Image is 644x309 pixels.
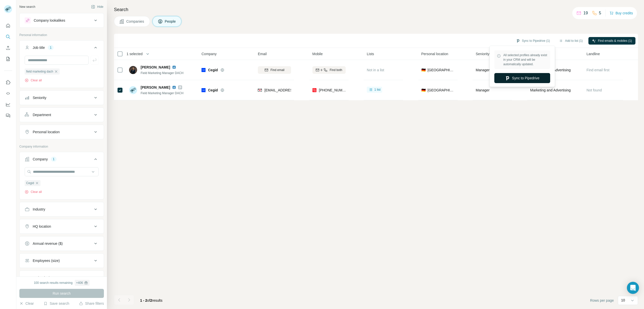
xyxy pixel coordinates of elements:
[19,5,35,9] div: New search
[140,298,147,302] span: 1 - 2
[587,88,602,92] span: Not found
[555,37,586,45] button: Add to list (1)
[20,126,104,138] button: Personal location
[48,45,54,50] div: 1
[587,68,610,72] span: Find email first
[44,301,69,306] button: Save search
[476,88,490,92] span: Manager
[598,39,632,43] span: Find emails & mobiles (1)
[20,255,104,267] button: Employees (size)
[20,92,104,104] button: Seniority
[20,272,104,284] button: Technologies
[147,298,150,302] span: of
[312,66,346,74] button: Find both
[208,67,218,73] span: Cegid
[129,86,137,94] img: Avatar
[33,241,63,246] div: Annual revenue ($)
[258,51,267,56] span: Email
[621,298,625,303] p: 10
[33,157,48,162] div: Company
[202,51,217,56] span: Company
[88,3,107,11] button: Hide
[367,51,374,56] span: Lists
[476,51,489,56] span: Seniority
[374,87,381,92] span: 1 list
[126,19,145,24] span: Companies
[76,281,83,285] div: + 406
[330,68,342,72] span: Find both
[4,89,12,98] button: Use Surfe API
[20,220,104,232] button: HQ location
[172,85,176,89] img: LinkedIn logo
[25,190,42,194] button: Clear all
[627,282,639,294] div: Open Intercom Messenger
[202,88,206,92] img: Logo of Cegid
[258,66,291,74] button: Find email
[140,298,163,302] span: results
[20,42,104,56] button: Job title1
[312,51,323,56] span: Mobile
[530,88,571,93] span: Marketing and Advertising
[264,88,324,92] span: [EMAIL_ADDRESS][DOMAIN_NAME]
[34,18,65,23] div: Company lookalikes
[319,88,351,92] span: [PHONE_NUMBER]
[610,10,633,17] button: Buy credits
[4,78,12,87] button: Use Surfe on LinkedIn
[165,19,176,24] span: People
[33,112,51,117] div: Department
[4,43,12,52] button: Enrich CSV
[129,66,137,74] img: Avatar
[114,6,638,13] h4: Search
[20,203,104,215] button: Industry
[587,51,600,56] span: Landline
[34,280,89,286] div: 100 search results remaining
[202,68,206,72] img: Logo of Cegid
[25,78,42,83] button: Clear all
[51,157,57,161] div: 1
[141,85,170,90] span: [PERSON_NAME]
[4,111,12,120] button: Feedback
[20,153,104,167] button: Company1
[20,109,104,121] button: Department
[19,33,104,37] p: Personal information
[476,68,490,72] span: Manager
[79,301,104,306] button: Share filters
[26,69,53,74] span: field marketing dach
[33,95,46,100] div: Seniority
[33,129,60,134] div: Personal location
[4,21,12,30] button: Quick start
[33,207,45,212] div: Industry
[428,88,455,93] span: [GEOGRAPHIC_DATA]
[270,68,284,72] span: Find email
[33,275,53,280] div: Technologies
[4,32,12,41] button: Search
[421,51,448,56] span: Personal location
[599,10,601,16] p: 5
[141,71,183,75] span: Field Marketing Manager DACH
[26,181,34,185] span: Cegid
[127,51,143,56] span: 1 selected
[421,67,426,73] span: 🇩🇪
[20,14,104,26] button: Company lookalikes
[33,258,60,263] div: Employees (size)
[512,37,553,45] button: Sync to Pipedrive (1)
[588,37,635,45] button: Find emails & mobiles (1)
[19,301,34,306] button: Clear
[141,65,170,70] span: [PERSON_NAME]
[208,88,218,93] span: Cegid
[367,68,384,72] span: Not in a list
[503,53,548,66] span: All selected profiles already exist in your CRM and will be automatically updated.
[33,224,51,229] div: HQ location
[150,298,152,302] span: 2
[141,91,183,95] span: Field Marketing Manager DACH
[494,73,550,83] button: Sync to Pipedrive
[19,144,104,149] p: Company information
[421,88,426,93] span: 🇩🇪
[590,298,614,303] span: Rows per page
[20,237,104,250] button: Annual revenue ($)
[33,45,45,50] div: Job title
[428,67,455,73] span: [GEOGRAPHIC_DATA]
[172,65,176,69] img: LinkedIn logo
[583,10,588,16] p: 19
[312,88,316,93] img: provider prospeo logo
